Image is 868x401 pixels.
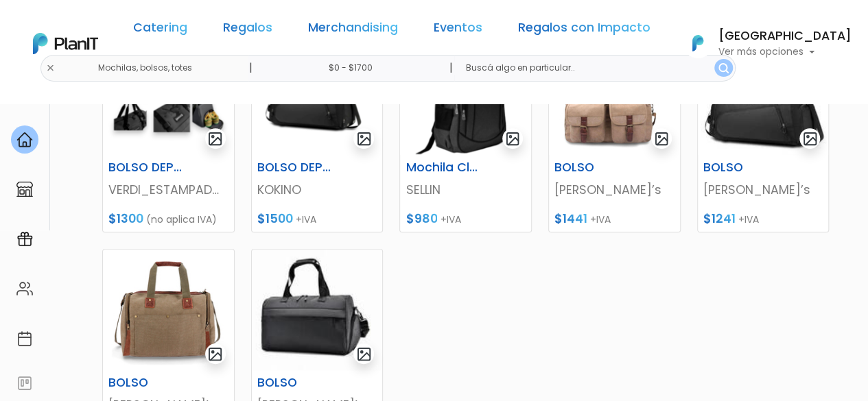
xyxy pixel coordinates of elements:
img: gallery-light [802,131,818,147]
p: | [248,60,252,76]
span: $1441 [554,210,587,227]
img: thumb_10964__24_.jpeg [252,250,383,370]
p: [PERSON_NAME]’s [554,181,675,199]
a: gallery-light BOLSO [PERSON_NAME]’s $1441 +IVA [548,34,681,232]
img: people-662611757002400ad9ed0e3c099ab2801c6687ba6c219adb57efc949bc21e19d.svg [16,280,33,297]
img: gallery-light [654,131,670,147]
span: $980 [406,210,437,227]
a: gallery-light BOLSO DEPORTIVO KOKINO $1500 +IVA [251,34,384,232]
img: gallery-light [356,131,372,147]
img: close-6986928ebcb1d6c9903e3b54e860dbc4d054630f23adef3a32610726dff6a82b.svg [46,64,55,73]
a: Regalos [223,22,272,38]
p: VERDI_ESTAMPADOS [108,181,228,199]
h6: BOLSO [546,160,637,175]
span: $1500 [257,210,293,227]
h6: BOLSO [100,376,191,390]
h6: BOLSO [695,160,786,175]
p: KOKINO [257,181,377,199]
p: | [449,60,452,76]
a: Catering [133,22,187,38]
a: Merchandising [308,22,398,38]
h6: BOLSO [249,376,340,390]
img: gallery-light [207,346,223,362]
img: gallery-light [356,346,372,362]
img: PlanIt Logo [683,28,713,58]
span: (no aplica IVA) [146,212,217,226]
img: gallery-light [207,131,223,147]
h6: [GEOGRAPHIC_DATA] [718,30,852,42]
button: PlanIt Logo [GEOGRAPHIC_DATA] Ver más opciones [675,25,852,61]
span: $1300 [108,210,143,227]
h6: Mochila Clásica Eco [397,160,488,175]
a: Regalos con Impacto [518,22,650,38]
img: home-e721727adea9d79c4d83392d1f703f7f8bce08238fde08b1acbfd93340b81755.svg [16,132,33,148]
p: [PERSON_NAME]’s [703,181,823,199]
div: ¿Necesitás ayuda? [71,13,198,40]
a: gallery-light BOLSO DEPORTIVO VERDI_ESTAMPADOS $1300 (no aplica IVA) [102,34,235,232]
p: SELLIN [406,181,526,199]
span: +IVA [296,212,316,226]
img: calendar-87d922413cdce8b2cf7b7f5f62616a5cf9e4887200fb71536465627b3292af00.svg [16,330,33,347]
a: gallery-light BOLSO [PERSON_NAME]’s $1241 +IVA [697,34,830,232]
a: gallery-light Mochila Clásica Eco SELLIN $980 +IVA [399,34,532,232]
img: feedback-78b5a0c8f98aac82b08bfc38622c3050aee476f2c9584af64705fc4e61158814.svg [16,375,33,391]
img: campaigns-02234683943229c281be62815700db0a1741e53638e28bf9629b52c665b00959.svg [16,231,33,247]
a: Eventos [434,22,482,38]
img: marketplace-4ceaa7011d94191e9ded77b95e3339b90024bf715f7c57f8cf31f2d8c509eaba.svg [16,181,33,197]
span: +IVA [738,212,759,226]
img: PlanIt Logo [33,33,98,54]
img: gallery-light [505,131,521,147]
span: +IVA [440,212,460,226]
p: Ver más opciones [718,47,852,57]
h6: BOLSO DEPORTIVO [249,160,340,175]
span: $1241 [703,210,736,227]
h6: BOLSO DEPORTIVO [100,160,191,175]
span: +IVA [590,212,611,226]
img: thumb_10270_.jpg [103,250,234,370]
input: Buscá algo en particular.. [454,55,735,82]
img: search_button-432b6d5273f82d61273b3651a40e1bd1b912527efae98b1b7a1b2c0702e16a8d.svg [718,63,729,73]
